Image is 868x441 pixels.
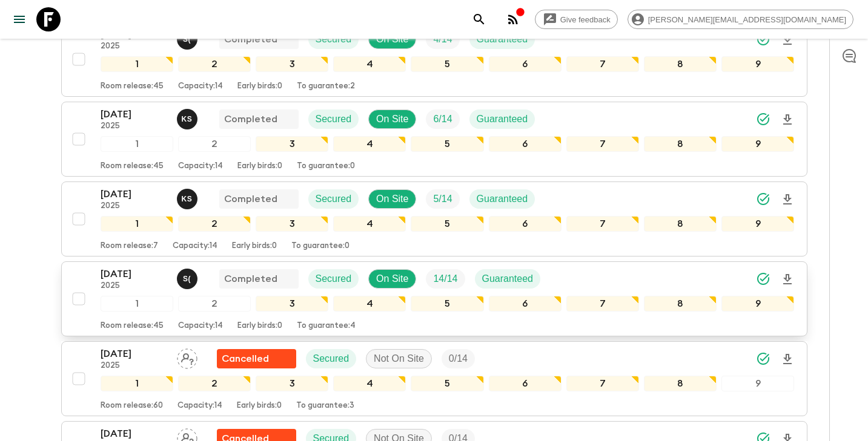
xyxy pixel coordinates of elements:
[566,296,639,312] div: 7
[177,33,200,42] span: Shandy (Putu) Sandhi Astra Juniawan
[101,216,173,232] div: 1
[224,32,277,47] p: Completed
[641,15,853,24] span: [PERSON_NAME][EMAIL_ADDRESS][DOMAIN_NAME]
[232,241,277,251] p: Early birds: 0
[721,376,794,391] div: 9
[177,401,222,411] p: Capacity: 14
[411,296,483,312] div: 5
[442,349,475,368] div: Trip Fill
[368,30,416,49] div: On Site
[256,376,328,391] div: 3
[308,269,359,289] div: Secured
[101,56,173,72] div: 1
[333,136,406,152] div: 4
[489,376,562,391] div: 6
[644,136,717,152] div: 8
[644,216,717,232] div: 8
[433,32,452,47] p: 4 / 14
[237,82,282,91] p: Early birds: 0
[177,113,200,122] span: Ketut Sunarka
[368,109,416,129] div: On Site
[178,82,223,91] p: Capacity: 14
[477,32,528,47] p: Guaranteed
[101,347,167,361] p: [DATE]
[178,321,223,331] p: Capacity: 14
[780,352,795,367] svg: Download Onboarding
[489,56,562,72] div: 6
[101,267,167,281] p: [DATE]
[316,192,352,206] p: Secured
[477,192,528,206] p: Guaranteed
[313,351,350,366] p: Secured
[237,401,282,411] p: Early birds: 0
[756,351,770,366] svg: Synced Successfully
[411,216,483,232] div: 5
[449,351,468,366] p: 0 / 14
[297,321,356,331] p: To guarantee: 4
[489,216,562,232] div: 6
[535,10,618,29] a: Give feedback
[426,269,465,289] div: Trip Fill
[291,241,350,251] p: To guarantee: 0
[433,112,452,126] p: 6 / 14
[644,56,717,72] div: 8
[224,112,277,126] p: Completed
[101,82,164,91] p: Room release: 45
[173,241,217,251] p: Capacity: 14
[256,216,328,232] div: 3
[308,109,359,129] div: Secured
[333,216,406,232] div: 4
[426,30,459,49] div: Trip Fill
[554,15,617,24] span: Give feedback
[756,32,770,47] svg: Synced Successfully
[721,136,794,152] div: 9
[433,192,452,206] p: 5 / 14
[467,7,491,31] button: search adventures
[224,272,277,286] p: Completed
[256,56,328,72] div: 3
[333,56,406,72] div: 4
[489,296,562,312] div: 6
[411,136,483,152] div: 5
[756,192,770,206] svg: Synced Successfully
[101,361,167,371] p: 2025
[61,341,807,416] button: [DATE]2025Assign pack leaderFlash Pack cancellationSecuredNot On SiteTrip Fill123456789Room relea...
[411,376,483,391] div: 5
[7,7,31,31] button: menu
[316,112,352,126] p: Secured
[178,376,251,391] div: 2
[61,261,807,336] button: [DATE]2025Shandy (Putu) Sandhi Astra JuniawanCompletedSecuredOn SiteTrip FillGuaranteed123456789R...
[61,102,807,177] button: [DATE]2025Ketut SunarkaCompletedSecuredOn SiteTrip FillGuaranteed123456789Room release:45Capacity...
[101,122,167,131] p: 2025
[296,401,354,411] p: To guarantee: 3
[177,192,200,202] span: Ketut Sunarka
[489,136,562,152] div: 6
[61,181,807,256] button: [DATE]2025Ketut SunarkaCompletedSecuredOn SiteTrip FillGuaranteed123456789Room release:7Capacity:...
[333,376,406,391] div: 4
[101,296,173,312] div: 1
[178,56,251,72] div: 2
[376,272,408,286] p: On Site
[61,22,807,97] button: [DATE]2025Shandy (Putu) Sandhi Astra JuniawanCompletedSecuredOn SiteTrip FillGuaranteed123456789R...
[178,162,223,171] p: Capacity: 14
[308,189,359,209] div: Secured
[256,136,328,152] div: 3
[297,162,355,171] p: To guarantee: 0
[644,376,717,391] div: 8
[374,351,424,366] p: Not On Site
[368,189,416,209] div: On Site
[376,192,408,206] p: On Site
[566,376,639,391] div: 7
[333,296,406,312] div: 4
[224,192,277,206] p: Completed
[433,272,457,286] p: 14 / 14
[222,351,269,366] p: Cancelled
[566,136,639,152] div: 7
[721,296,794,312] div: 9
[644,296,717,312] div: 8
[780,192,795,207] svg: Download Onboarding
[316,272,352,286] p: Secured
[178,216,251,232] div: 2
[101,241,158,251] p: Room release: 7
[376,112,408,126] p: On Site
